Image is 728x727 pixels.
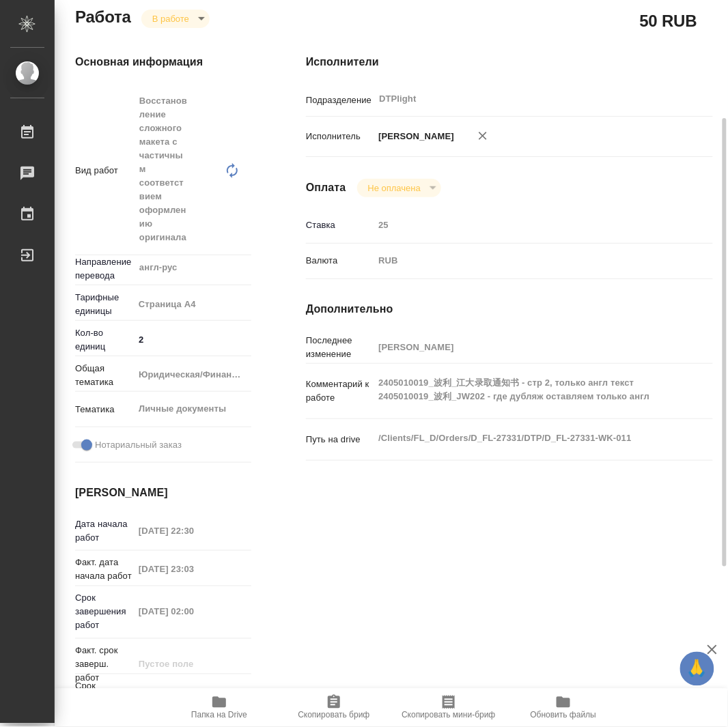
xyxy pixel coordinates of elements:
p: Кол-во единиц [75,326,134,354]
p: Направление перевода [75,255,134,283]
p: Комментарий к работе [306,377,374,405]
input: Пустое поле [374,337,679,357]
div: В работе [141,10,210,28]
button: Удалить исполнителя [468,121,498,151]
textarea: 2405010019_波利_江大录取通知书 - стр 2, только англ текст 2405010019_波利_JW202 - где дубляж оставляем тольк... [374,371,679,408]
p: Тарифные единицы [75,291,134,318]
input: Пустое поле [134,602,251,622]
p: Общая тематика [75,362,134,389]
div: RUB [374,249,679,272]
button: Обновить файлы [506,689,621,727]
p: Ставка [306,218,374,232]
button: Скопировать бриф [277,689,391,727]
span: Обновить файлы [531,711,597,720]
p: Факт. срок заверш. работ [75,644,134,685]
p: Дата начала работ [75,517,134,545]
span: Скопировать мини-бриф [402,711,495,720]
h4: Основная информация [75,54,251,70]
p: Исполнитель [306,130,374,143]
div: Личные документы [134,398,257,421]
p: Тематика [75,403,134,416]
h4: [PERSON_NAME] [75,485,251,501]
button: Скопировать мини-бриф [391,689,506,727]
span: Скопировать бриф [298,711,369,720]
textarea: /Clients/FL_D/Orders/D_FL-27331/DTP/D_FL-27331-WK-011 [374,427,679,450]
input: ✎ Введи что-нибудь [134,330,251,350]
div: В работе [357,179,441,197]
h2: 50 RUB [640,9,697,32]
input: Пустое поле [374,215,679,235]
div: Страница А4 [134,293,257,316]
input: Пустое поле [134,521,251,541]
p: Путь на drive [306,433,374,446]
button: Не оплачена [364,182,425,194]
p: Срок завершения работ [75,592,134,633]
span: Папка на Drive [191,711,247,720]
input: Пустое поле [134,655,251,674]
p: Валюта [306,254,374,268]
p: Подразделение [306,94,374,107]
p: Срок завершения услуги [75,680,134,721]
p: Вид работ [75,164,134,177]
p: [PERSON_NAME] [374,130,454,143]
button: Папка на Drive [162,689,277,727]
p: Факт. дата начала работ [75,556,134,584]
span: 🙏 [686,655,709,683]
input: Пустое поле [134,560,251,580]
h2: Работа [75,3,131,28]
p: Последнее изменение [306,334,374,361]
span: Нотариальный заказ [95,438,182,452]
button: 🙏 [680,652,714,686]
h4: Оплата [306,180,346,196]
button: В работе [148,13,193,25]
h4: Исполнители [306,54,713,70]
h4: Дополнительно [306,301,713,317]
div: Юридическая/Финансовая [134,364,257,387]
